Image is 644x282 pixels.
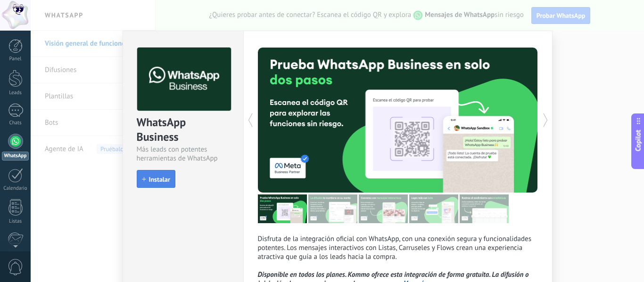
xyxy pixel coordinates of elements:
[2,56,29,62] div: Panel
[634,129,643,151] span: Copilot
[137,48,231,111] img: logo_main.png
[2,152,29,161] div: WhatsApp
[2,185,29,192] div: Calendario
[308,194,357,223] img: tour_image_cc27419dad425b0ae96c2716632553fa.png
[137,115,230,145] div: WhatsApp Business
[2,90,29,96] div: Leads
[460,194,509,223] img: tour_image_cc377002d0016b7ebaeb4dbe65cb2175.png
[409,194,458,223] img: tour_image_62c9952fc9cf984da8d1d2aa2c453724.png
[137,170,175,188] button: Instalar
[359,194,408,223] img: tour_image_1009fe39f4f058b759f0df5a2b7f6f06.png
[149,176,170,183] span: Instalar
[258,194,307,223] img: tour_image_7a4924cebc22ed9e3259523e50fe4fd6.png
[137,145,230,163] div: Más leads con potentes herramientas de WhatsApp
[2,218,29,225] div: Listas
[2,120,29,126] div: Chats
